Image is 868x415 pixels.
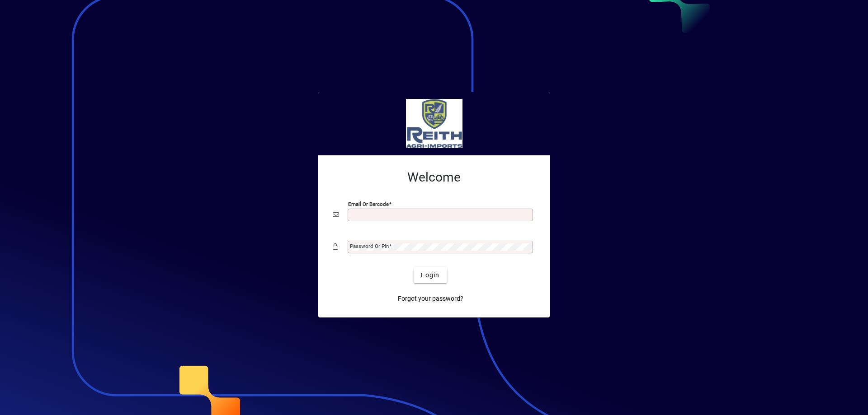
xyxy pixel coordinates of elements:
mat-label: Email or Barcode [348,201,389,207]
span: Login [421,270,439,280]
mat-label: Password or Pin [350,243,389,249]
span: Forgot your password? [398,294,463,303]
button: Login [414,267,447,283]
a: Forgot your password? [394,290,467,307]
h2: Welcome [333,170,535,185]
